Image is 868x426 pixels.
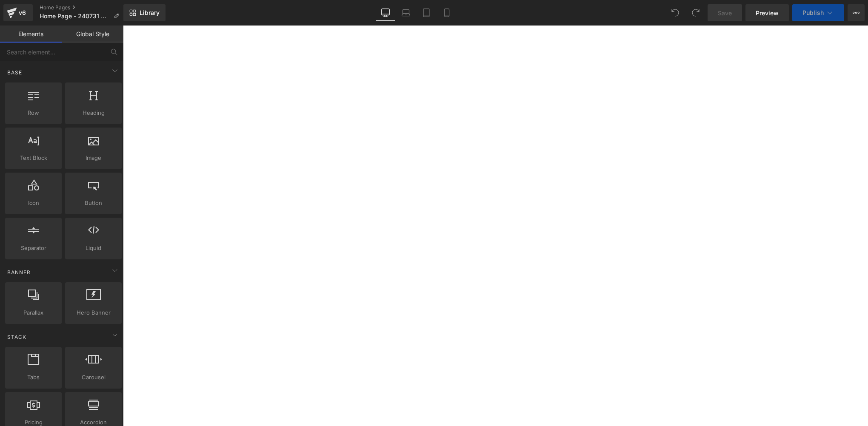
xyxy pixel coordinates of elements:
a: Mobile [437,4,457,21]
a: Tablet [416,4,437,21]
span: Home Page - 240731 CSC [40,13,110,20]
button: More [848,4,865,21]
a: Laptop [396,4,416,21]
a: Global Style [62,26,123,43]
span: Row [8,108,59,117]
span: Hero Banner [68,308,119,317]
span: Publish [802,9,824,16]
div: v6 [17,7,28,18]
button: Redo [687,4,704,21]
span: Liquid [68,244,119,253]
span: Image [68,153,119,162]
span: Button [68,199,119,207]
a: New Library [123,4,166,21]
span: Parallax [8,308,59,317]
span: Icon [8,199,59,207]
span: Library [140,9,160,17]
span: Stack [6,333,27,341]
span: Preview [756,9,779,17]
a: Preview [745,4,789,21]
span: Tabs [8,373,59,382]
span: Text Block [8,153,59,162]
a: v6 [3,4,33,21]
span: Heading [68,108,119,117]
span: Base [6,68,23,77]
button: Publish [792,4,844,21]
span: Carousel [68,373,119,382]
span: Separator [8,244,59,253]
span: Save [718,9,732,17]
a: Home Pages [40,4,126,11]
a: Desktop [375,4,396,21]
button: Undo [667,4,684,21]
span: Banner [6,268,31,276]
